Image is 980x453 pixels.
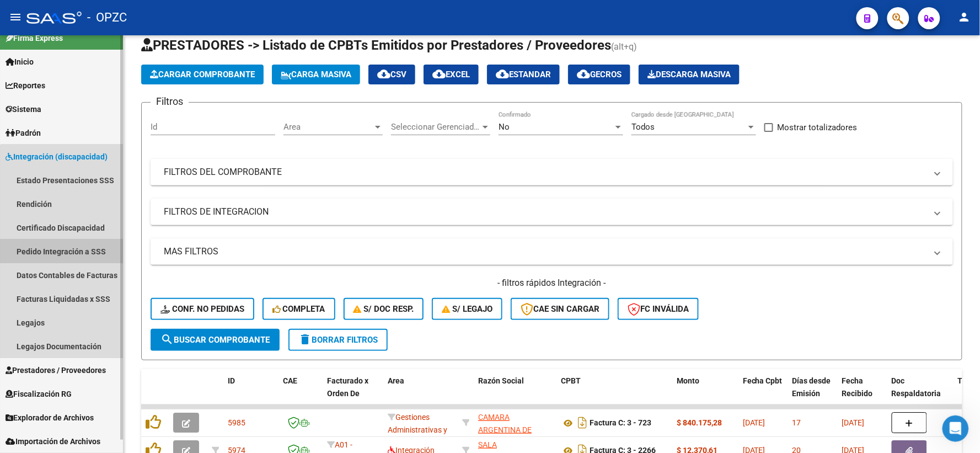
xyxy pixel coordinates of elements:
button: CSV [368,65,415,84]
button: Conf. no pedidas [151,298,254,320]
mat-panel-title: MAS FILTROS [164,246,927,258]
span: Prestadores / Proveedores [6,364,106,376]
span: Carga Masiva [281,70,351,79]
mat-expansion-panel-header: FILTROS DEL COMPROBANTE [151,159,953,185]
span: Sistema [6,103,41,115]
datatable-header-cell: Razón Social [474,369,556,418]
span: Area [283,122,373,132]
button: Estandar [487,65,560,84]
span: No [499,122,510,132]
button: Gecros [568,65,630,84]
span: - OPZC [87,6,127,30]
datatable-header-cell: CPBT [556,369,672,418]
span: EXCEL [432,70,470,79]
button: Buscar Comprobante [151,329,280,351]
span: Completa [272,304,325,314]
button: Completa [263,298,335,320]
span: Gestiones Administrativas y Otros [388,413,447,447]
mat-expansion-panel-header: FILTROS DE INTEGRACION [151,199,953,225]
h4: - filtros rápidos Integración - [151,277,953,289]
datatable-header-cell: ID [223,369,279,418]
h3: Filtros [151,94,189,109]
datatable-header-cell: Facturado x Orden De [323,369,383,418]
span: PRESTADORES -> Listado de CPBTs Emitidos por Prestadores / Proveedores [141,38,611,53]
datatable-header-cell: CAE [279,369,323,418]
span: Seleccionar Gerenciador [391,122,480,132]
span: CSV [377,70,406,79]
strong: Factura C: 3 - 723 [590,419,651,428]
mat-expansion-panel-header: MAS FILTROS [151,238,953,265]
button: Borrar Filtros [288,329,388,351]
datatable-header-cell: Fecha Recibido [838,369,887,418]
button: EXCEL [424,65,479,84]
span: (alt+q) [611,41,637,52]
span: Facturado x Orden De [327,376,368,398]
span: Fecha Cpbt [743,376,783,385]
span: ID [228,376,235,385]
span: CPBT [561,376,581,385]
span: Días desde Emisión [792,376,831,398]
button: CAE SIN CARGAR [511,298,609,320]
mat-icon: delete [298,333,312,346]
mat-icon: person [958,10,971,24]
span: Razón Social [478,376,524,385]
span: 5985 [228,418,245,427]
span: [DATE] [743,418,765,427]
datatable-header-cell: Doc Respaldatoria [887,369,954,418]
button: S/ legajo [432,298,502,320]
button: FC Inválida [618,298,699,320]
mat-panel-title: FILTROS DE INTEGRACION [164,206,927,218]
button: Carga Masiva [272,65,360,84]
span: CAE [283,376,297,385]
datatable-header-cell: Area [383,369,458,418]
app-download-masive: Descarga masiva de comprobantes (adjuntos) [639,65,740,84]
strong: $ 840.175,28 [677,418,722,427]
span: Explorador de Archivos [6,412,94,424]
span: Cargar Comprobante [150,70,255,79]
span: FC Inválida [628,304,689,314]
span: CAE SIN CARGAR [521,304,599,314]
datatable-header-cell: Monto [672,369,738,418]
span: Todos [631,122,655,132]
mat-icon: search [160,333,174,346]
datatable-header-cell: Fecha Cpbt [738,369,788,418]
span: Fecha Recibido [842,376,873,398]
span: Fiscalización RG [6,388,72,400]
mat-panel-title: FILTROS DEL COMPROBANTE [164,166,927,178]
mat-icon: cloud_download [577,67,590,81]
span: Buscar Comprobante [160,335,270,345]
mat-icon: cloud_download [377,67,390,81]
span: Gecros [577,70,622,79]
button: Descarga Masiva [639,65,740,84]
div: 30716109972 [478,411,552,434]
iframe: Intercom live chat [942,415,969,442]
span: Padrón [6,127,41,139]
span: S/ Doc Resp. [354,304,414,314]
span: Doc Respaldatoria [892,376,941,398]
span: Descarga Masiva [647,70,731,79]
span: Conf. no pedidas [160,304,244,314]
mat-icon: cloud_download [496,67,509,81]
span: Estandar [496,70,551,79]
span: Monto [677,376,699,385]
span: [DATE] [842,418,865,427]
mat-icon: menu [9,10,22,24]
span: 17 [792,418,801,427]
datatable-header-cell: Días desde Emisión [788,369,838,418]
span: Importación de Archivos [6,435,100,447]
span: Area [388,376,404,385]
i: Descargar documento [575,414,590,431]
span: Firma Express [6,32,63,44]
mat-icon: cloud_download [432,67,446,81]
button: Cargar Comprobante [141,65,264,84]
span: Reportes [6,79,45,92]
button: S/ Doc Resp. [344,298,424,320]
span: Borrar Filtros [298,335,378,345]
span: S/ legajo [442,304,492,314]
span: Mostrar totalizadores [778,121,858,134]
span: Integración (discapacidad) [6,151,108,163]
span: Inicio [6,56,34,68]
